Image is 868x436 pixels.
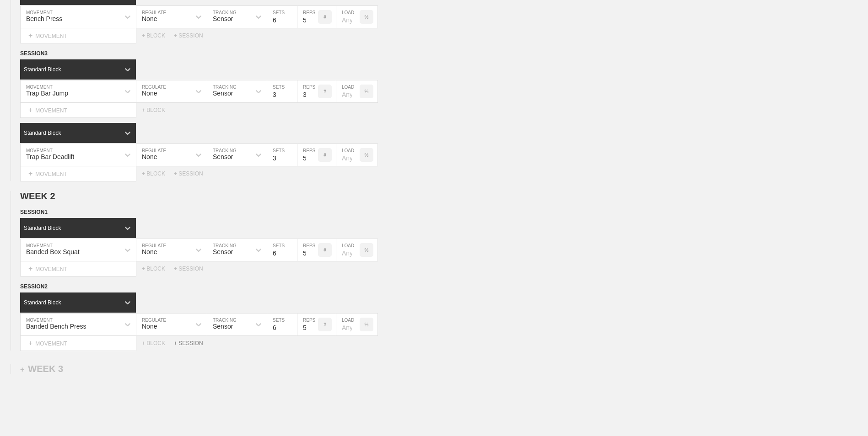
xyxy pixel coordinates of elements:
[213,153,233,160] div: Sensor
[142,340,174,346] div: + BLOCK
[142,90,157,97] div: None
[20,336,136,351] div: MOVEMENT
[323,89,326,94] p: #
[142,153,157,160] div: None
[365,248,369,253] p: %
[213,248,233,255] div: Sensor
[28,265,32,272] span: +
[20,366,24,373] span: +
[174,170,210,177] div: + SESSION
[26,15,62,22] div: Bench Press
[174,266,210,272] div: + SESSION
[142,170,174,177] div: + BLOCK
[24,66,61,73] div: Standard Block
[28,32,32,39] span: +
[20,28,136,43] div: MOVEMENT
[20,166,136,181] div: MOVEMENT
[174,340,210,346] div: + SESSION
[336,6,360,28] input: Any
[174,32,210,39] div: + SESSION
[142,323,157,330] div: None
[365,153,369,158] p: %
[336,144,360,166] input: Any
[365,322,369,327] p: %
[323,248,326,253] p: #
[323,322,326,327] p: #
[336,314,360,335] input: Any
[20,261,136,276] div: MOVEMENT
[323,153,326,158] p: #
[28,170,32,177] span: +
[20,364,63,374] div: WEEK 3
[20,103,136,118] div: MOVEMENT
[365,15,369,20] p: %
[24,130,61,136] div: Standard Block
[142,248,157,255] div: None
[365,89,369,94] p: %
[142,32,174,39] div: + BLOCK
[323,15,326,20] p: #
[142,107,174,113] div: + BLOCK
[26,153,74,160] div: Trap Bar Deadlift
[213,15,233,22] div: Sensor
[142,15,157,22] div: None
[28,339,32,347] span: +
[213,90,233,97] div: Sensor
[20,50,48,57] span: SESSION 3
[26,90,68,97] div: Trap Bar Jump
[24,299,61,306] div: Standard Block
[336,80,360,102] input: Any
[24,225,61,231] div: Standard Block
[822,392,868,436] iframe: Chat Widget
[26,323,86,330] div: Banded Bench Press
[28,106,32,114] span: +
[20,283,48,290] span: SESSION 2
[26,248,80,255] div: Banded Box Squat
[20,209,48,215] span: SESSION 1
[213,323,233,330] div: Sensor
[142,266,174,272] div: + BLOCK
[20,191,55,201] span: WEEK 2
[336,239,360,261] input: Any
